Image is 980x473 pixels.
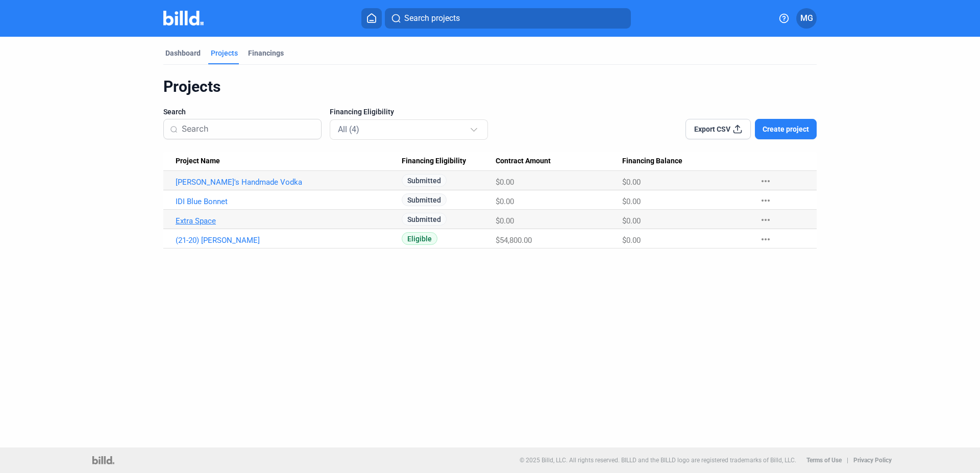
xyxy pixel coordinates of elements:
mat-select-trigger: All (4) [338,125,359,134]
div: Project Name [176,157,402,166]
span: Eligible [402,232,437,245]
span: Export CSV [694,124,730,134]
span: $0.00 [496,216,514,226]
input: Search [182,118,315,140]
span: Search [163,107,186,117]
span: $0.00 [496,178,514,187]
mat-icon: more_horiz [759,175,772,187]
span: Create project [763,124,809,134]
span: $0.00 [496,197,514,206]
mat-icon: more_horiz [759,194,772,207]
mat-icon: more_horiz [759,214,772,226]
span: Submitted [402,193,447,206]
span: Contract Amount [496,157,551,166]
span: Financing Eligibility [330,107,394,117]
span: Project Name [176,157,220,166]
div: Dashboard [165,48,201,58]
div: Financings [248,48,284,58]
span: Submitted [402,213,447,226]
span: Financing Balance [622,157,682,166]
button: Create project [755,119,817,139]
a: (21-20) [PERSON_NAME] [176,236,402,245]
img: logo [92,456,114,464]
span: $0.00 [622,197,641,206]
div: Projects [211,48,238,58]
a: Extra Space [176,216,402,226]
mat-icon: more_horiz [759,233,772,245]
div: Contract Amount [496,157,622,166]
b: Privacy Policy [853,457,892,464]
a: [PERSON_NAME]'s Handmade Vodka [176,178,402,187]
span: MG [800,12,813,24]
span: Financing Eligibility [402,157,466,166]
span: $54,800.00 [496,236,532,245]
span: $0.00 [622,236,641,245]
div: Financing Eligibility [402,157,496,166]
span: $0.00 [622,216,641,226]
img: Billd Company Logo [163,11,204,26]
button: Export CSV [685,119,751,139]
div: Projects [163,77,817,96]
button: Search projects [385,8,631,29]
p: © 2025 Billd, LLC. All rights reserved. BILLD and the BILLD logo are registered trademarks of Bil... [520,457,796,464]
div: Financing Balance [622,157,749,166]
b: Terms of Use [806,457,842,464]
span: Submitted [402,174,447,187]
span: Search projects [404,12,460,24]
p: | [847,457,848,464]
span: $0.00 [622,178,641,187]
a: IDI Blue Bonnet [176,197,402,206]
button: MG [796,8,817,29]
